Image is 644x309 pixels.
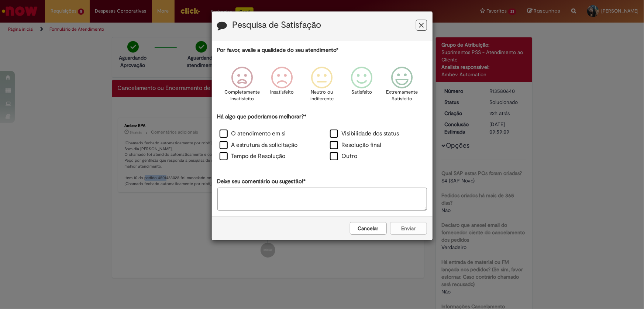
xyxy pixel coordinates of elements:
label: Resolução final [330,141,382,150]
label: Visibilidade dos status [330,130,399,138]
p: Completamente Insatisfeito [224,89,260,103]
p: Satisfeito [352,89,372,96]
div: Neutro ou indiferente [303,61,341,112]
label: Pesquisa de Satisfação [233,20,321,30]
p: Insatisfeito [270,89,294,96]
div: Há algo que poderíamos melhorar?* [217,113,427,163]
label: Outro [330,152,358,161]
div: Insatisfeito [263,61,301,112]
label: Tempo de Resolução [220,152,286,161]
label: O atendimento em si [220,130,286,138]
button: Cancelar [350,222,387,235]
label: A estrutura da solicitação [220,141,298,150]
p: Neutro ou indiferente [309,89,335,103]
div: Satisfeito [343,61,381,112]
label: Por favor, avalie a qualidade do seu atendimento* [217,46,339,54]
div: Extremamente Satisfeito [383,61,421,112]
label: Deixe seu comentário ou sugestão!* [217,178,306,185]
div: Completamente Insatisfeito [223,61,261,112]
p: Extremamente Satisfeito [386,89,418,103]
